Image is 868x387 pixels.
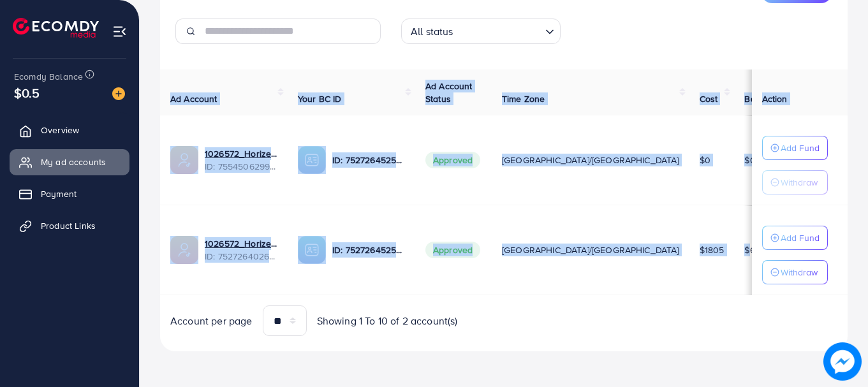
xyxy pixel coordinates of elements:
[457,20,540,41] input: Search for option
[13,18,99,38] img: logo
[762,136,828,160] button: Add Fund
[41,219,96,232] span: Product Links
[112,24,127,39] img: menu
[502,92,545,105] span: Time Zone
[41,156,106,168] span: My ad accounts
[425,80,473,105] span: Ad Account Status
[823,342,862,381] img: image
[700,244,725,256] span: $1805
[205,250,277,263] span: ID: 7527264026565558290
[205,237,277,263] div: <span class='underline'>1026572_Horizen Store_1752578018180</span></br>7527264026565558290
[781,265,818,280] p: Withdraw
[502,154,679,166] span: [GEOGRAPHIC_DATA]/[GEOGRAPHIC_DATA]
[205,147,277,160] a: 1026572_Horizen 2.0_1758920628520
[10,117,129,143] a: Overview
[332,242,405,258] p: ID: 7527264525683523602
[781,230,820,245] p: Add Fund
[762,226,828,250] button: Add Fund
[205,160,277,173] span: ID: 7554506299057422337
[332,152,405,168] p: ID: 7527264525683523602
[781,175,818,190] p: Withdraw
[298,92,342,105] span: Your BC ID
[170,236,198,264] img: ic-ads-acc.e4c84228.svg
[762,170,828,194] button: Withdraw
[10,149,129,175] a: My ad accounts
[408,22,456,41] span: All status
[170,314,253,328] span: Account per page
[317,314,458,328] span: Showing 1 To 10 of 2 account(s)
[205,237,277,250] a: 1026572_Horizen Store_1752578018180
[425,152,480,168] span: Approved
[41,124,79,136] span: Overview
[205,147,277,173] div: <span class='underline'>1026572_Horizen 2.0_1758920628520</span></br>7554506299057422337
[298,146,326,174] img: ic-ba-acc.ded83a64.svg
[170,146,198,174] img: ic-ads-acc.e4c84228.svg
[425,242,480,258] span: Approved
[401,18,561,44] div: Search for option
[112,87,125,100] img: image
[502,244,679,256] span: [GEOGRAPHIC_DATA]/[GEOGRAPHIC_DATA]
[700,154,710,166] span: $0
[41,187,77,200] span: Payment
[298,236,326,264] img: ic-ba-acc.ded83a64.svg
[781,140,820,156] p: Add Fund
[10,181,129,207] a: Payment
[170,92,217,105] span: Ad Account
[10,213,129,238] a: Product Links
[762,92,788,105] span: Action
[14,70,83,83] span: Ecomdy Balance
[762,260,828,284] button: Withdraw
[14,84,40,102] span: $0.5
[700,92,718,105] span: Cost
